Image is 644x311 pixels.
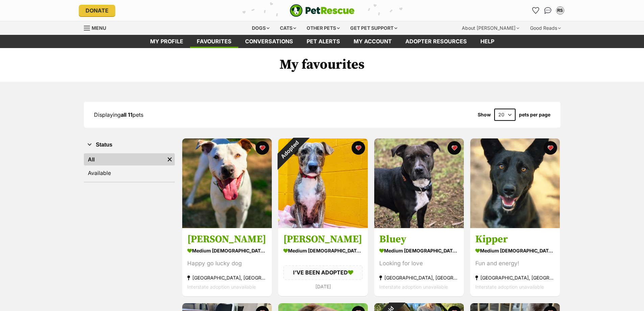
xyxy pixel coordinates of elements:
a: Menu [84,21,111,34]
div: Looking for love [379,259,459,268]
div: [DATE] [283,282,363,291]
a: [PERSON_NAME] medium [DEMOGRAPHIC_DATA] Dog I'VE BEEN ADOPTED [DATE] favourite [278,228,368,296]
button: Status [84,140,175,149]
div: [GEOGRAPHIC_DATA], [GEOGRAPHIC_DATA] [187,273,267,283]
div: Fun and energy! [475,259,555,268]
div: [GEOGRAPHIC_DATA], [GEOGRAPHIC_DATA] [475,273,555,283]
h3: Bluey [379,233,459,246]
a: Help [474,35,501,48]
div: I'VE BEEN ADOPTED [283,266,363,280]
a: Remove filter [165,153,175,165]
div: Get pet support [345,21,402,35]
img: Zella [278,138,368,228]
h3: [PERSON_NAME] [283,233,363,246]
button: favourite [448,141,461,155]
span: Interstate adoption unavailable [475,284,544,290]
div: Other pets [302,21,344,35]
span: Menu [92,25,106,31]
span: Interstate adoption unavailable [187,284,256,290]
img: logo-e224e6f780fb5917bec1dbf3a21bbac754714ae5b6737aabdf751b685950b380.svg [290,4,355,17]
a: My account [347,35,399,48]
strong: all 11 [121,111,133,118]
label: pets per page [519,112,550,117]
div: medium [DEMOGRAPHIC_DATA] Dog [379,246,459,256]
div: RS [557,7,564,14]
span: Displaying pets [94,111,143,118]
a: Bluey medium [DEMOGRAPHIC_DATA] Dog Looking for love [GEOGRAPHIC_DATA], [GEOGRAPHIC_DATA] Interst... [374,228,464,297]
a: [PERSON_NAME] medium [DEMOGRAPHIC_DATA] Dog Happy go lucky dog [GEOGRAPHIC_DATA], [GEOGRAPHIC_DAT... [182,228,272,297]
img: Kipper [470,138,560,228]
button: favourite [352,141,365,155]
a: Favourites [530,5,541,16]
div: Status [84,152,175,182]
a: All [84,153,165,165]
a: Conversations [543,5,553,16]
div: medium [DEMOGRAPHIC_DATA] Dog [187,246,267,256]
div: [GEOGRAPHIC_DATA], [GEOGRAPHIC_DATA] [379,273,459,283]
ul: Account quick links [530,5,566,16]
div: Dogs [247,21,274,35]
a: Adopter resources [399,35,474,48]
a: My profile [143,35,190,48]
div: medium [DEMOGRAPHIC_DATA] Dog [283,246,363,256]
div: Good Reads [525,21,566,35]
div: About [PERSON_NAME] [457,21,524,35]
a: Pet alerts [300,35,347,48]
span: Interstate adoption unavailable [379,284,448,290]
button: favourite [256,141,269,155]
img: Bluey [374,138,464,228]
a: Adopted [278,223,368,229]
a: conversations [238,35,300,48]
button: My account [555,5,566,16]
a: Favourites [190,35,238,48]
img: chat-41dd97257d64d25036548639549fe6c8038ab92f7586957e7f3b1b290dea8141.svg [544,7,551,14]
a: Kipper medium [DEMOGRAPHIC_DATA] Dog Fun and energy! [GEOGRAPHIC_DATA], [GEOGRAPHIC_DATA] Interst... [470,228,560,297]
span: Show [478,112,491,117]
div: Cats [275,21,301,35]
a: Donate [79,5,115,16]
button: favourite [544,141,557,155]
div: Adopted [269,130,309,170]
div: medium [DEMOGRAPHIC_DATA] Dog [475,246,555,256]
h3: Kipper [475,233,555,246]
h3: [PERSON_NAME] [187,233,267,246]
a: PetRescue [290,4,355,17]
img: Marley [182,138,272,228]
a: Available [84,167,175,179]
div: Happy go lucky dog [187,259,267,268]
